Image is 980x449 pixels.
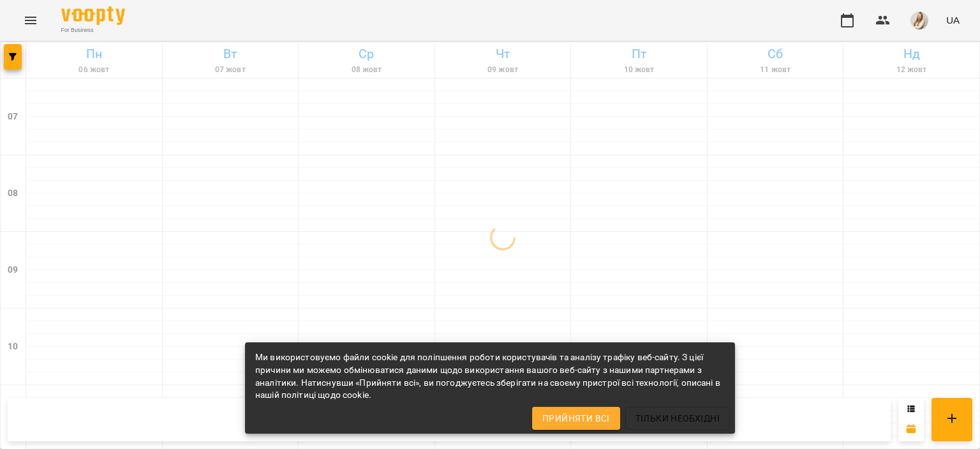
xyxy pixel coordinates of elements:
button: Menu [15,5,46,36]
button: UA [941,8,965,32]
span: Прийняти всі [542,411,610,426]
h6: Ср [301,44,433,64]
h6: 07 [8,110,18,124]
h6: 08 [8,186,18,201]
h6: Нд [845,44,977,64]
h6: 08 жовт [301,64,433,76]
h6: 12 жовт [845,64,977,76]
span: UA [946,13,960,27]
h6: 10 [8,340,18,354]
h6: Вт [165,44,297,64]
h6: 09 жовт [437,64,569,76]
img: db46d55e6fdf8c79d257263fe8ff9f52.jpeg [910,11,928,29]
button: Тільки необхідні [625,407,730,430]
h6: Чт [437,44,569,64]
h6: Пт [573,44,705,64]
img: Voopty Logo [61,6,125,25]
button: Прийняти всі [532,407,620,430]
div: Ми використовуємо файли cookie для поліпшення роботи користувачів та аналізу трафіку веб-сайту. З... [255,346,725,407]
h6: 07 жовт [165,64,297,76]
h6: 09 [8,263,18,277]
span: Тільки необхідні [635,411,720,426]
h6: Сб [709,44,842,64]
h6: 11 жовт [709,64,842,76]
h6: 10 жовт [573,64,705,76]
h6: 06 жовт [28,64,160,76]
span: For Business [61,26,125,34]
h6: Пн [28,44,160,64]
